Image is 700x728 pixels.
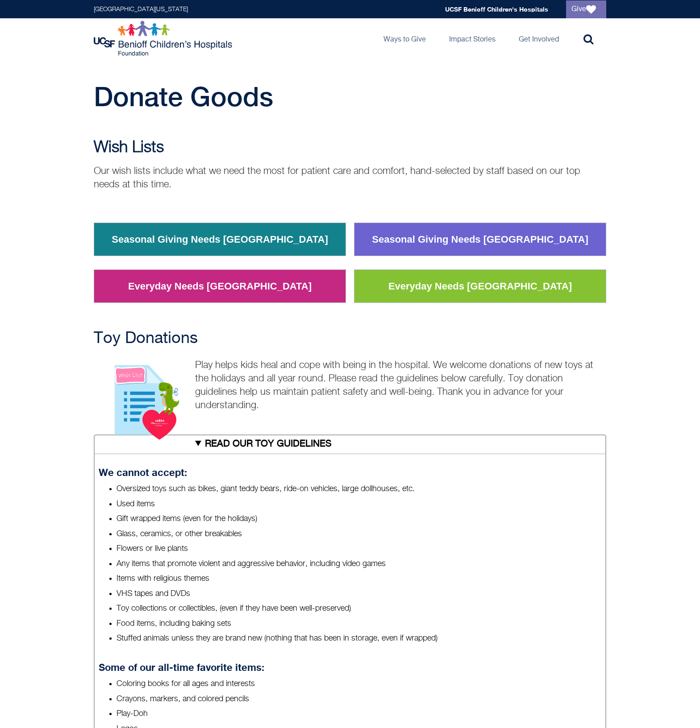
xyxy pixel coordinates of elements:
[94,330,606,347] h2: Toy Donations
[94,165,606,191] p: Our wish lists include what we need the most for patient care and comfort, hand-selected by staff...
[382,275,579,298] a: Everyday Needs [GEOGRAPHIC_DATA]
[117,513,602,525] li: Gift wrapped items (even for the holidays)
[117,529,602,540] li: Glass, ceramics, or other breakables
[442,18,503,58] a: Impact Stories
[117,678,602,690] li: Coloring books for all ages and interests
[94,434,606,454] summary: READ OUR TOY GUIDELINES
[117,603,602,614] li: Toy collections or collectibles, (even if they have been well-preserved)
[94,21,234,56] img: Logo for UCSF Benioff Children's Hospitals Foundation
[117,573,602,584] li: Items with religious themes
[117,633,602,644] li: Stuffed animals unless they are brand new (nothing that has been in storage, even if wrapped)
[117,484,602,495] li: Oversized toys such as bikes, giant teddy bears, ride-on vehicles, large dollhouses, etc.
[376,18,433,58] a: Ways to Give
[121,275,318,298] a: Everyday Needs [GEOGRAPHIC_DATA]
[99,467,187,478] strong: We cannot accept:
[105,228,335,251] a: Seasonal Giving Needs [GEOGRAPHIC_DATA]
[99,662,264,673] strong: Some of our all-time favorite items:
[445,5,548,13] a: UCSF Benioff Children's Hospitals
[117,558,602,570] li: Any items that promote violent and aggressive behavior, including video games
[94,6,188,12] a: [GEOGRAPHIC_DATA][US_STATE]
[94,356,191,441] img: View our wish lists
[94,139,606,157] h2: Wish Lists
[94,359,606,412] p: Play helps kids heal and cope with being in the hospital. We welcome donations of new toys at the...
[117,618,602,629] li: Food items, including baking sets
[117,588,602,600] li: VHS tapes and DVDs
[94,81,273,112] span: Donate Goods
[566,0,606,18] a: Give
[117,694,602,705] li: Crayons, markers, and colored pencils
[117,499,602,510] li: Used items
[512,18,566,58] a: Get Involved
[365,228,595,251] a: Seasonal Giving Needs [GEOGRAPHIC_DATA]
[117,708,602,720] li: Play-Doh
[117,543,602,554] li: Flowers or live plants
